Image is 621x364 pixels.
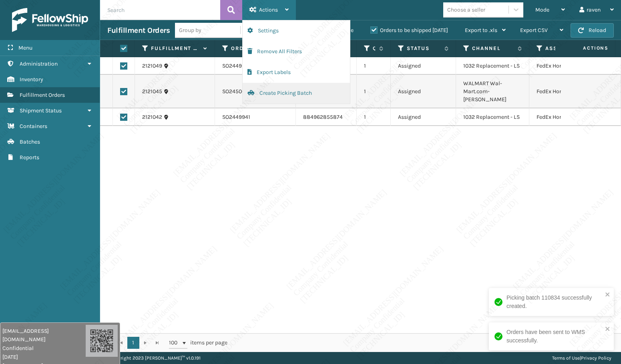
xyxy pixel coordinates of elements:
p: Copyright 2023 [PERSON_NAME]™ v 1.0.191 [110,352,201,364]
label: Order Number [231,45,280,52]
span: Inventory [20,76,43,83]
span: Batches [20,138,40,145]
button: Settings [243,20,350,41]
span: Containers [20,123,47,130]
a: 1 [127,337,139,349]
img: logo [12,8,88,32]
div: 1 - 3 of 3 items [239,339,612,347]
span: Mode [535,6,549,13]
td: 1 [357,108,391,126]
span: Administration [20,60,58,67]
button: Reload [571,23,614,38]
a: 2121045 [142,88,162,96]
button: Export Labels [243,62,350,83]
h3: Fulfillment Orders [107,26,170,35]
span: [DATE] [2,353,86,361]
button: Remove All Filters [243,41,350,62]
label: Orders to be shipped [DATE] [370,27,448,34]
td: SO2449941 [215,108,296,126]
label: Assigned Carrier Service [545,45,590,52]
span: 100 [169,339,181,347]
td: Assigned [391,57,456,75]
label: Fulfillment Order Id [151,45,199,52]
a: 2121042 [142,113,162,121]
label: Channel [472,45,514,52]
td: 1 [357,75,391,108]
span: [EMAIL_ADDRESS][DOMAIN_NAME] [2,327,86,344]
span: Menu [18,44,32,51]
td: FedEx Home Delivery [529,57,606,75]
span: Confidential [2,344,86,352]
td: Assigned [391,75,456,108]
span: Export to .xls [465,27,497,34]
td: 1032 Replacement - LS [456,57,529,75]
td: SO2449910 [215,57,296,75]
button: close [605,291,611,299]
span: Actions [259,6,278,13]
td: 1 [357,57,391,75]
div: Picking batch 110834 successfully created. [506,294,603,310]
div: Choose a seller [447,6,485,14]
label: Status [407,45,440,52]
span: Reports [20,154,39,161]
td: Assigned [391,108,456,126]
span: items per page [169,337,227,349]
td: FedEx Home Delivery [529,75,606,108]
button: close [605,326,611,333]
label: Quantity [373,45,375,52]
a: 2121049 [142,62,162,70]
td: SO2450038 [215,75,296,108]
span: Fulfillment Orders [20,92,65,98]
td: FedEx Home Delivery [529,108,606,126]
a: 884962855874 [303,114,343,120]
span: Actions [558,42,613,55]
span: Shipment Status [20,107,62,114]
div: Group by [179,26,201,34]
td: 1032 Replacement - LS [456,108,529,126]
div: Orders have been sent to WMS successfully. [506,328,603,345]
button: Create Picking Batch [243,83,350,104]
td: WALMART Wal-Mart.com-[PERSON_NAME] [456,75,529,108]
span: Export CSV [520,27,548,34]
